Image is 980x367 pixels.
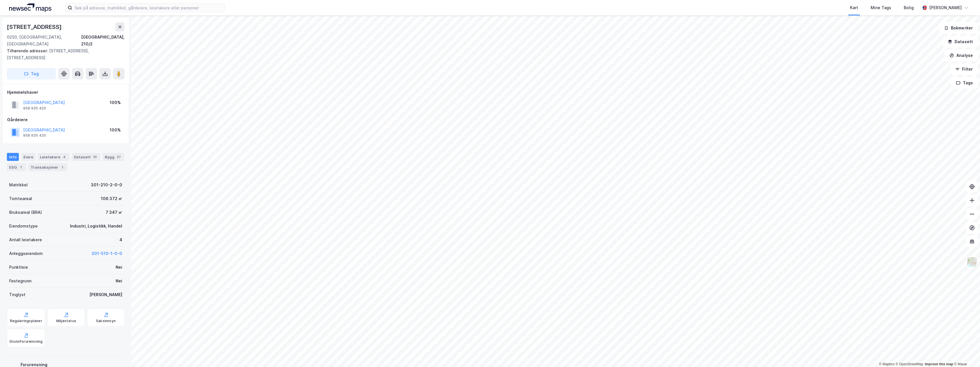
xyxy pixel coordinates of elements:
div: 27 [116,154,122,160]
div: 1 [18,164,24,170]
div: 1 [59,164,65,170]
span: Tilhørende adresser: [7,48,49,53]
div: Festegrunn [9,278,31,284]
div: 7 347 ㎡ [106,209,122,216]
a: Improve this map [925,362,953,366]
div: [PERSON_NAME] [89,291,122,298]
div: Datasett [72,153,100,161]
div: Industri, Logistikk, Handel [70,223,122,230]
div: [STREET_ADDRESS], [STREET_ADDRESS] [7,47,120,61]
div: Leietakere [38,153,69,161]
div: [PERSON_NAME] [929,4,962,11]
div: Punktleie [9,264,28,271]
div: Saksinnsyn [96,319,116,323]
div: Kart [850,4,858,11]
a: Mapbox [879,362,895,366]
div: 958 935 420 [23,106,46,111]
button: Tag [7,68,56,79]
div: ESG [7,163,26,171]
div: 301-210-2-0-0 [91,181,122,188]
div: 4 [61,154,67,160]
div: Kontrollprogram for chat [951,340,980,367]
button: Bokmerker [939,22,978,34]
button: Filter [950,63,978,75]
div: Grunnforurensning [9,339,43,344]
div: 958 935 420 [23,133,46,138]
div: Anleggseiendom [9,250,43,257]
div: Bygg [103,153,124,161]
iframe: Chat Widget [951,340,980,367]
div: Transaksjoner [28,163,67,171]
div: Tinglyst [9,291,25,298]
div: [GEOGRAPHIC_DATA], 210/2 [81,34,124,47]
a: OpenStreetMap [896,362,923,366]
div: Hjemmelshaver [7,89,124,96]
div: Nei [116,278,122,284]
div: Bruksareal (BRA) [9,209,42,216]
div: Reguleringsplaner [10,319,42,323]
img: logo.a4113a55bc3d86da70a041830d287a7e.svg [9,3,51,12]
div: Antall leietakere [9,236,42,243]
img: Z [967,257,977,268]
div: 0250, [GEOGRAPHIC_DATA], [GEOGRAPHIC_DATA] [7,34,81,47]
div: Nei [116,264,122,271]
div: 10 [92,154,98,160]
button: 301-510-1-0-0 [91,250,122,257]
div: Eiendomstype [9,223,38,230]
button: Datasett [943,36,978,47]
div: Eiere [21,153,35,161]
button: Tags [951,77,978,89]
input: Søk på adresse, matrikkel, gårdeiere, leietakere eller personer [72,3,225,12]
div: Mine Tags [871,4,891,11]
div: Matrikkel [9,181,28,188]
div: 100% [110,99,121,106]
div: 100% [110,127,121,133]
div: Gårdeiere [7,116,124,123]
div: 4 [119,236,122,243]
div: Tomteareal [9,195,32,202]
button: Analyse [945,50,978,61]
div: Bolig [904,4,914,11]
div: 106 372 ㎡ [101,195,122,202]
div: Miljøstatus [56,319,76,323]
div: Info [7,153,19,161]
div: [STREET_ADDRESS] [7,22,63,31]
